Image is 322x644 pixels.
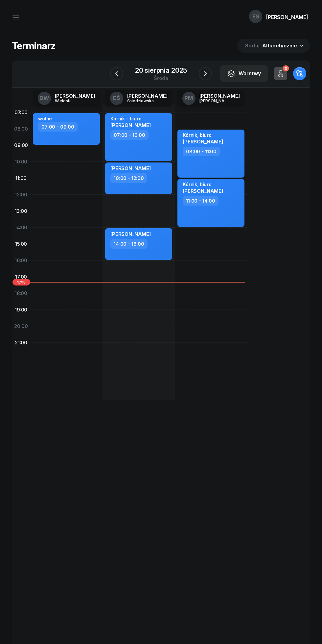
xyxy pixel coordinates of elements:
div: 15:00 [12,236,30,252]
div: 21:00 [12,334,30,351]
div: 11:00 - 14:00 [183,196,218,206]
div: środa [135,76,187,81]
div: 14:00 [12,219,30,236]
div: Kórnik, biuro [183,182,223,187]
a: DW[PERSON_NAME]Wielosik [33,90,101,107]
div: [PERSON_NAME] [266,14,308,20]
div: 09:00 [12,137,30,154]
span: EŚ [113,95,120,101]
div: [PERSON_NAME] [55,93,95,98]
div: 16:00 [12,252,30,269]
div: Kórnik, biuro [183,132,223,138]
button: Sortuj Alfabetycznie [237,39,310,53]
div: 11:00 [12,170,30,186]
div: [PERSON_NAME] [199,93,240,98]
span: EŚ [252,14,259,19]
div: Śniedziewska [127,99,159,103]
span: [PERSON_NAME] [110,122,151,128]
div: Wielosik [55,99,86,103]
div: 13:00 [12,203,30,219]
div: [PERSON_NAME] [127,93,168,98]
div: wolne [38,116,52,121]
a: EŚ[PERSON_NAME]Śniedziewska [105,90,173,107]
a: PM[PERSON_NAME][PERSON_NAME] [177,90,245,107]
div: 19:00 [12,302,30,318]
div: Warstwy [227,69,261,78]
div: 0 [283,65,289,72]
button: Warstwy [220,65,268,82]
span: 17:18 [12,279,30,285]
div: 08:00 - 11:00 [183,147,220,156]
div: 20:00 [12,318,30,334]
button: 0 [274,67,287,80]
div: 10:00 [12,154,30,170]
div: 14:00 - 16:00 [110,239,148,249]
span: Alfabetycznie [262,42,297,49]
div: 17:00 [12,269,30,285]
div: 07:00 - 09:00 [38,122,78,132]
span: [PERSON_NAME] [110,165,151,171]
span: Sortuj [245,41,261,50]
h1: Terminarz [12,40,56,52]
div: 18:00 [12,285,30,302]
span: [PERSON_NAME] [183,188,223,194]
div: 12:00 [12,186,30,203]
div: [PERSON_NAME] [199,99,231,103]
div: Kórnik - biuro [110,116,151,121]
div: 10:00 - 12:00 [110,173,147,183]
span: DW [39,95,49,101]
div: 08:00 [12,121,30,137]
span: PM [184,95,193,101]
div: 07:00 - 10:00 [110,130,149,140]
span: [PERSON_NAME] [183,138,223,145]
div: 07:00 [12,104,30,121]
span: [PERSON_NAME] [110,231,151,237]
div: 20 sierpnia 2025 [135,67,187,74]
